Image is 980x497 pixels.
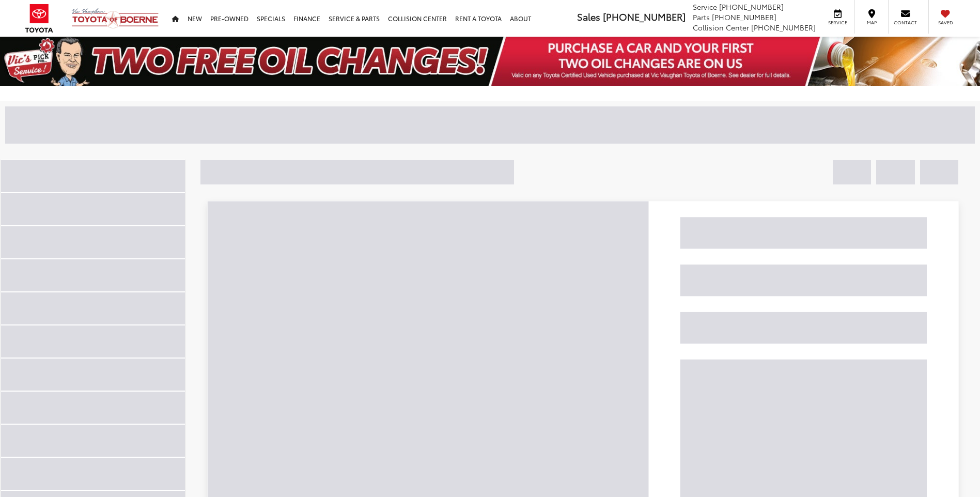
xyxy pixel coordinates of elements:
[860,19,883,26] span: Map
[719,2,784,12] span: [PHONE_NUMBER]
[71,8,159,29] img: Vic Vaughan Toyota of Boerne
[712,12,776,22] span: [PHONE_NUMBER]
[693,2,717,12] span: Service
[751,22,816,33] span: [PHONE_NUMBER]
[894,19,917,26] span: Contact
[603,10,686,23] span: [PHONE_NUMBER]
[577,10,600,23] span: Sales
[693,22,749,33] span: Collision Center
[826,19,849,26] span: Service
[934,19,957,26] span: Saved
[693,12,710,22] span: Parts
